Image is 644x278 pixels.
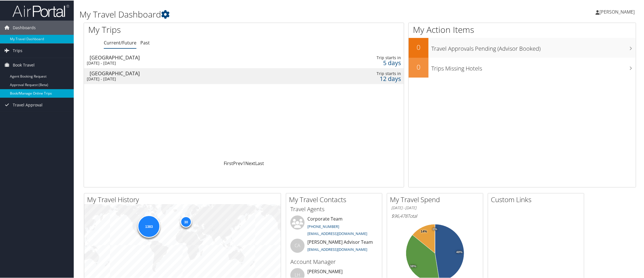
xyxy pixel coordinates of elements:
[245,160,255,166] a: Next
[456,250,463,253] tspan: 48%
[138,214,160,237] div: 1383
[288,215,381,238] li: Corporate Team
[307,223,339,228] a: [PHONE_NUMBER]
[329,76,401,81] div: 12 days
[13,57,35,72] span: Book Travel
[409,37,636,57] a: 0Travel Approvals Pending (Advisor Booked)
[433,227,437,230] tspan: 0%
[243,160,245,166] a: 1
[104,39,136,45] a: Current/Future
[288,238,381,256] li: [PERSON_NAME] Advisor Team
[13,43,22,57] span: Trips
[90,54,286,59] div: [GEOGRAPHIC_DATA]
[329,60,401,65] div: 5 days
[390,194,483,204] h2: My Travel Spend
[491,194,584,204] h2: Custom Links
[391,212,407,219] span: $96,478
[12,4,69,17] img: airportal-logo.png
[409,62,428,71] h2: 0
[180,215,192,227] div: 30
[307,246,367,251] a: [EMAIL_ADDRESS][DOMAIN_NAME]
[224,160,233,166] a: First
[140,39,150,45] a: Past
[290,257,378,265] h3: Account Manager
[596,3,640,20] a: [PERSON_NAME]
[329,55,401,60] div: Trip starts in
[289,194,382,204] h2: My Travel Contacts
[13,97,43,112] span: Travel Approval
[88,23,266,35] h1: My Trips
[409,57,636,77] a: 0Trips Missing Hotels
[87,194,281,204] h2: My Travel History
[233,160,243,166] a: Prev
[90,70,286,75] div: [GEOGRAPHIC_DATA]
[431,41,636,52] h3: Travel Approvals Pending (Advisor Booked)
[410,264,416,268] tspan: 38%
[391,212,479,219] h6: Total
[290,238,305,252] div: CA
[87,76,284,81] div: [DATE] - [DATE]
[409,42,428,52] h2: 0
[290,205,378,213] h3: Travel Agents
[79,8,453,20] h1: My Travel Dashboard
[255,160,264,166] a: Last
[431,61,636,72] h3: Trips Missing Hotels
[329,70,401,76] div: Trip starts in
[13,20,36,34] span: Dashboards
[87,60,284,65] div: [DATE] - [DATE]
[421,229,427,233] tspan: 14%
[391,205,479,210] h6: [DATE] - [DATE]
[599,8,635,14] span: [PERSON_NAME]
[409,23,636,35] h1: My Action Items
[307,230,367,236] a: [EMAIL_ADDRESS][DOMAIN_NAME]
